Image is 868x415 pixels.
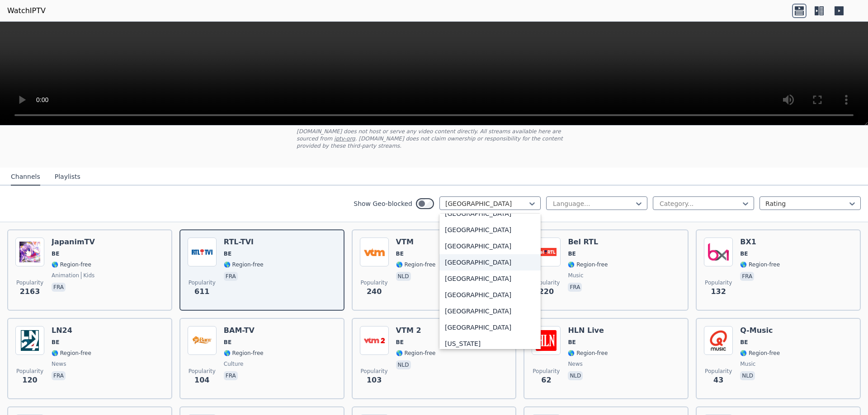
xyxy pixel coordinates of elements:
span: 43 [713,375,723,386]
span: music [740,360,755,368]
h6: BX1 [740,238,780,247]
div: [US_STATE] [439,336,541,352]
div: [GEOGRAPHIC_DATA] [439,205,541,222]
h6: JapanimTV [52,238,95,247]
img: Q-Music [704,326,733,355]
img: VTM [360,238,389,266]
span: 2163 [20,286,40,297]
div: [GEOGRAPHIC_DATA] [439,254,541,270]
button: Playlists [55,168,80,186]
span: Popularity [533,368,560,375]
h6: Q-Music [740,326,780,335]
span: kids [81,272,94,279]
span: Popularity [533,279,560,286]
span: BE [568,250,576,257]
img: BX1 [704,238,733,266]
span: 🌎 Region-free [740,350,780,357]
span: BE [740,339,748,346]
span: 611 [194,286,209,297]
img: HLN Live [532,326,561,355]
img: Bel RTL [532,238,561,266]
h6: BAM-TV [224,326,264,335]
p: nld [396,360,411,369]
img: RTL-TVI [188,238,217,266]
span: BE [568,339,576,346]
span: 🌎 Region-free [568,261,608,268]
span: Popularity [16,279,43,286]
span: BE [396,339,404,346]
span: 🌎 Region-free [740,261,780,268]
span: BE [224,339,231,346]
a: WatchIPTV [7,5,46,16]
p: fra [568,283,582,292]
span: 220 [539,286,554,297]
span: 🌎 Region-free [52,350,91,357]
span: 🌎 Region-free [224,350,264,357]
h6: RTL-TVI [224,238,264,247]
label: Show Geo-blocked [354,199,412,208]
span: 240 [367,286,382,297]
span: animation [52,272,79,279]
span: news [52,360,66,368]
p: fra [740,272,754,281]
span: music [568,272,583,279]
span: 120 [22,375,37,386]
p: [DOMAIN_NAME] does not host or serve any video content directly. All streams available here are s... [297,128,571,149]
div: [GEOGRAPHIC_DATA] [439,319,541,336]
p: nld [740,371,755,380]
span: Popularity [361,368,388,375]
img: BAM-TV [188,326,217,355]
h6: HLN Live [568,326,608,335]
div: [GEOGRAPHIC_DATA] [439,270,541,287]
span: 🌎 Region-free [224,261,264,268]
span: 132 [711,286,726,297]
span: Popularity [705,279,732,286]
span: BE [52,339,59,346]
span: Popularity [705,368,732,375]
span: 🌎 Region-free [396,261,436,268]
p: fra [224,272,238,281]
p: fra [224,371,238,380]
img: JapanimTV [15,238,44,266]
img: VTM 2 [360,326,389,355]
span: Popularity [361,279,388,286]
span: Popularity [189,368,216,375]
span: 🌎 Region-free [396,350,436,357]
h6: VTM [396,238,436,247]
span: 62 [541,375,551,386]
span: 104 [194,375,209,386]
span: 🌎 Region-free [568,350,608,357]
p: fra [52,283,66,292]
span: Popularity [189,279,216,286]
span: culture [224,360,244,368]
p: nld [396,272,411,281]
span: BE [52,250,59,257]
button: Channels [11,168,40,186]
span: 🌎 Region-free [52,261,91,268]
span: BE [740,250,748,257]
p: fra [52,371,66,380]
span: BE [224,250,231,257]
span: news [568,360,582,368]
h6: LN24 [52,326,91,335]
span: 103 [367,375,382,386]
a: iptv-org [334,135,355,142]
h6: Bel RTL [568,238,608,247]
span: Popularity [16,368,43,375]
img: LN24 [15,326,44,355]
h6: VTM 2 [396,326,436,335]
p: nld [568,371,583,380]
span: BE [396,250,404,257]
div: [GEOGRAPHIC_DATA] [439,222,541,238]
div: [GEOGRAPHIC_DATA] [439,287,541,303]
div: [GEOGRAPHIC_DATA] [439,238,541,254]
div: [GEOGRAPHIC_DATA] [439,303,541,319]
